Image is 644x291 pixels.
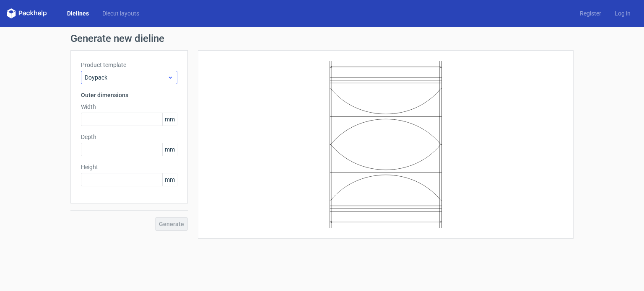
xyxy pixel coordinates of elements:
span: mm [162,143,177,156]
span: mm [162,113,177,126]
h3: Outer dimensions [81,91,177,99]
label: Height [81,163,177,171]
label: Product template [81,61,177,69]
a: Log in [608,9,637,18]
span: Doypack [85,73,167,82]
a: Register [573,9,608,18]
a: Dielines [60,9,96,18]
h1: Generate new dieline [70,33,574,44]
span: mm [162,173,177,186]
a: Diecut layouts [96,9,146,18]
label: Depth [81,133,177,141]
label: Width [81,103,177,111]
